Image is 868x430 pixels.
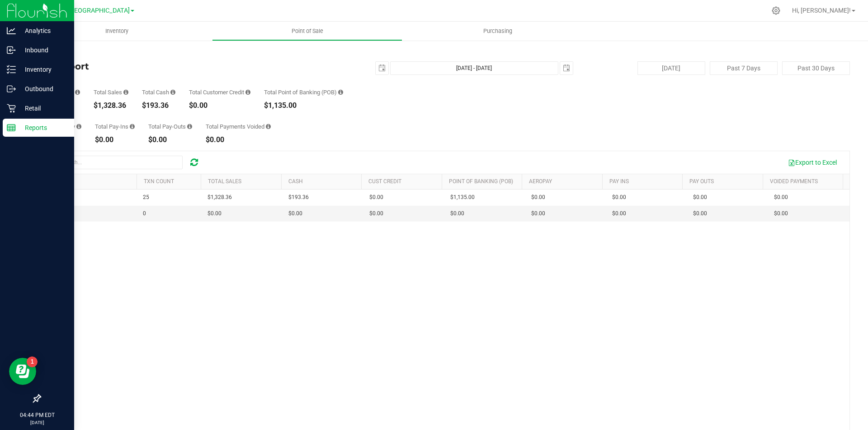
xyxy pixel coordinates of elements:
[279,27,335,35] span: Point of Sale
[7,123,16,132] inline-svg: Reports
[4,411,70,419] p: 04:44 PM EDT
[792,7,851,14] span: Hi, [PERSON_NAME]!
[471,27,524,35] span: Purchasing
[770,6,782,15] div: Manage settings
[170,89,175,95] i: Sum of all successful, non-voided cash payment transaction amounts (excluding tips and transactio...
[7,46,16,55] inline-svg: Inbound
[288,209,302,218] span: $0.00
[206,136,271,143] div: $0.00
[612,193,626,202] span: $0.00
[369,193,383,202] span: $0.00
[7,26,16,35] inline-svg: Analytics
[9,358,36,385] iframe: Resource center
[531,209,545,218] span: $0.00
[529,178,552,185] a: AeroPay
[187,124,192,129] i: Sum of all cash pay-outs removed from tills within the date range.
[637,61,705,75] button: [DATE]
[47,156,183,169] input: Search...
[7,104,16,113] inline-svg: Retail
[208,209,222,218] span: $0.00
[95,124,135,129] div: Total Pay-Ins
[693,209,707,218] span: $0.00
[22,22,212,41] a: Inventory
[560,62,573,74] span: select
[95,136,135,143] div: $0.00
[16,25,70,36] p: Analytics
[148,124,192,129] div: Total Pay-Outs
[376,62,388,74] span: select
[770,178,818,185] a: Voided Payments
[142,89,175,95] div: Total Cash
[450,193,475,202] span: $1,135.00
[774,193,788,202] span: $0.00
[94,89,128,95] div: Total Sales
[93,27,141,35] span: Inventory
[143,193,149,202] span: 25
[609,178,629,185] a: Pay Ins
[212,22,402,41] a: Point of Sale
[449,178,513,185] a: Point of Banking (POB)
[94,102,128,109] div: $1,328.36
[40,61,310,71] h4: Till Report
[123,89,128,95] i: Sum of all successful, non-voided payment transaction amounts (excluding tips and transaction fee...
[450,209,464,218] span: $0.00
[288,193,309,202] span: $193.36
[130,124,135,129] i: Sum of all cash pay-ins added to tills within the date range.
[16,45,70,55] p: Inbound
[264,102,343,109] div: $1,135.00
[710,61,778,75] button: Past 7 Days
[7,65,16,74] inline-svg: Inventory
[245,89,250,95] i: Sum of all successful, non-voided payment transaction amounts using account credit as the payment...
[16,83,70,94] p: Outbound
[75,89,80,95] i: Count of all successful payment transactions, possibly including voids, refunds, and cash-back fr...
[338,89,343,95] i: Sum of the successful, non-voided point-of-banking payment transaction amounts, both via payment ...
[369,209,383,218] span: $0.00
[4,419,70,426] p: [DATE]
[50,7,130,14] span: GA2 - [GEOGRAPHIC_DATA]
[774,209,788,218] span: $0.00
[206,124,271,129] div: Total Payments Voided
[689,178,714,185] a: Pay Outs
[266,124,271,129] i: Sum of all voided payment transaction amounts (excluding tips and transaction fees) within the da...
[144,178,174,185] a: TXN Count
[142,102,175,109] div: $193.36
[208,178,241,185] a: Total Sales
[16,64,70,75] p: Inventory
[402,22,593,41] a: Purchasing
[148,136,192,143] div: $0.00
[368,178,401,185] a: Cust Credit
[693,193,707,202] span: $0.00
[189,89,250,95] div: Total Customer Credit
[76,124,81,129] i: Sum of all successful AeroPay payment transaction amounts for all purchases in the date range. Ex...
[208,193,232,202] span: $1,328.36
[288,178,303,185] a: Cash
[782,61,850,75] button: Past 30 Days
[16,122,70,133] p: Reports
[16,103,70,114] p: Retail
[264,89,343,95] div: Total Point of Banking (POB)
[531,193,545,202] span: $0.00
[7,84,16,93] inline-svg: Outbound
[612,209,626,218] span: $0.00
[189,102,250,109] div: $0.00
[782,155,843,170] button: Export to Excel
[143,209,146,218] span: 0
[27,356,38,367] iframe: Resource center unread badge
